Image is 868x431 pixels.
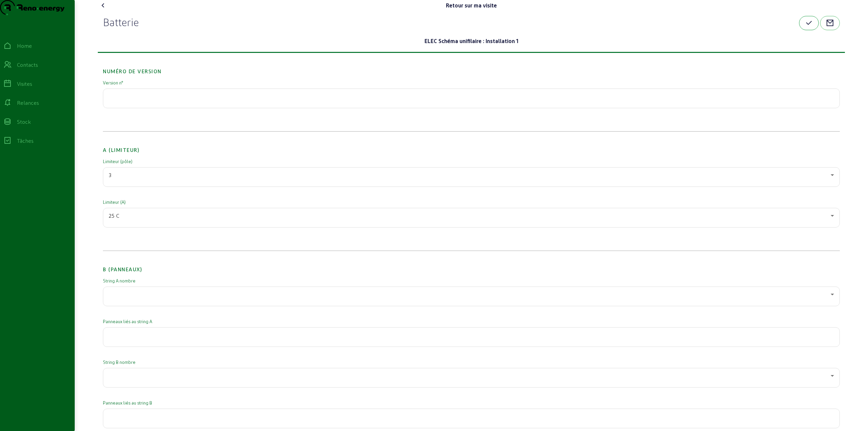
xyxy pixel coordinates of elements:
[103,136,840,154] h2: A (Limiteur)
[17,99,39,107] div: Relances
[446,1,497,9] div: Retour sur ma visite
[103,318,840,325] mat-label: Panneaux liés au string A
[17,137,34,145] div: Tâches
[103,400,840,406] mat-label: Panneaux liés au string B
[103,278,840,284] mat-label: String A nombre
[17,42,32,50] div: Home
[101,37,842,45] p: ELEC Schéma unifilaire : Installation 1
[17,80,32,88] div: Visites
[17,61,38,69] div: Contacts
[109,172,112,178] span: 3
[103,199,840,205] mat-label: Limiteur (A)
[103,80,840,86] mat-label: Version n°
[109,212,119,219] span: 25 C
[17,118,31,126] div: Stock
[103,16,139,28] h2: Batterie
[103,158,840,164] mat-label: Limiteur (pôle)
[98,30,845,53] swiper-slide: 1 / 1
[103,255,840,273] h2: B (Panneaux)
[103,57,840,75] h2: Numéro de version
[103,359,840,365] mat-label: String B nombre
